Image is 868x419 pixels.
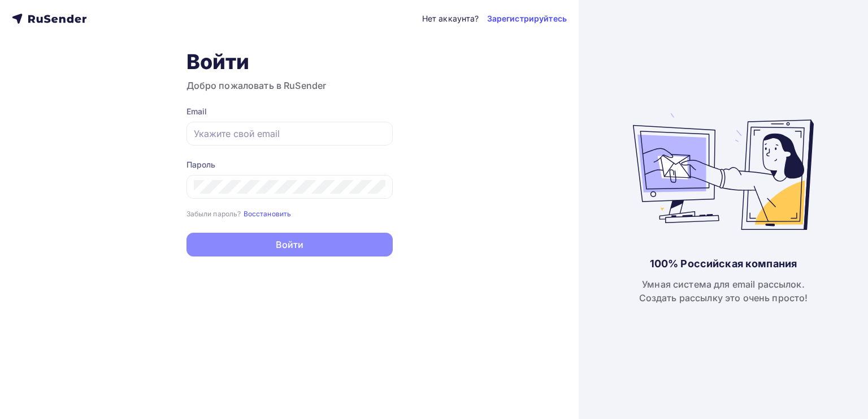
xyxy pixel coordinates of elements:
[650,257,797,271] div: 100% Российская компания
[244,208,292,218] a: Восстановить
[487,13,567,24] a: Зарегистрируйтесь
[186,49,393,74] h1: Войти
[186,209,241,218] small: Забыли пароль?
[639,277,808,305] div: Умная система для email рассылок. Создать рассылку это очень просто!
[186,233,393,256] button: Войти
[186,159,393,170] div: Пароль
[194,127,385,140] input: Укажите свой email
[244,209,292,218] small: Восстановить
[186,106,393,117] div: Email
[422,13,479,24] div: Нет аккаунта?
[186,79,393,92] h3: Добро пожаловать в RuSender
